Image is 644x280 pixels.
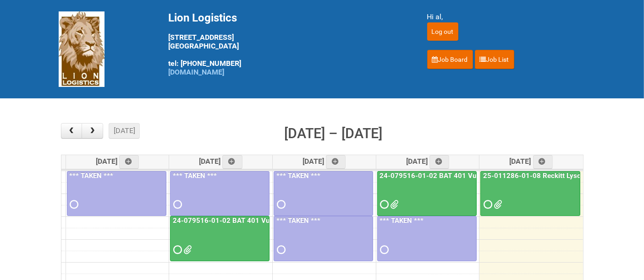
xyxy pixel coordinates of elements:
[378,172,515,180] a: 24-079516-01-02 BAT 401 Vuse Box RCT
[427,50,473,69] a: Job Board
[119,155,139,169] a: Add an event
[380,201,387,208] span: Requested
[170,216,270,261] a: 24-079516-01-02 BAT 401 Vuse Box RCT
[510,157,553,166] span: [DATE]
[109,123,140,139] button: [DATE]
[406,157,450,166] span: [DATE]
[277,247,283,253] span: Requested
[59,44,105,53] a: Lion Logistics
[169,11,237,24] span: Lion Logistics
[173,201,180,208] span: Requested
[169,11,404,76] div: [STREET_ADDRESS] [GEOGRAPHIC_DATA] tel: [PHONE_NUMBER]
[171,216,308,225] a: 24-079516-01-02 BAT 401 Vuse Box RCT
[222,155,242,169] a: Add an event
[183,247,190,253] span: GROUP 1000.jpg RAIBAT Vuse Pro Box RCT Study - Pregnancy Test Letter - 11JUL2025.pdf 24-079516-01...
[480,171,580,216] a: 25-011286-01-08 Reckitt Lysol Laundry Scented - BLINDING (hold slot)
[59,11,105,87] img: Lion Logistics
[484,201,490,208] span: Requested
[326,155,346,169] a: Add an event
[199,157,242,166] span: [DATE]
[427,22,458,41] input: Log out
[475,50,514,69] a: Job List
[429,155,450,169] a: Add an event
[277,201,283,208] span: Requested
[96,157,139,166] span: [DATE]
[377,171,477,216] a: 24-079516-01-02 BAT 401 Vuse Box RCT
[169,68,225,76] a: [DOMAIN_NAME]
[284,123,382,144] h2: [DATE] – [DATE]
[533,155,553,169] a: Add an event
[391,201,397,208] span: GROUP 1000.jpg 24-079516-01 BAT 401 Vuse Box RCT - Address File - 3rd Batch 9.25.xlsx RAIBAT Vuse...
[70,201,77,208] span: Requested
[303,157,346,166] span: [DATE]
[380,247,387,253] span: Requested
[173,247,180,253] span: Requested
[427,11,586,22] div: Hi al,
[494,201,500,208] span: 25-011286-01 - MOR - Blinding (GLS386).xlsm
